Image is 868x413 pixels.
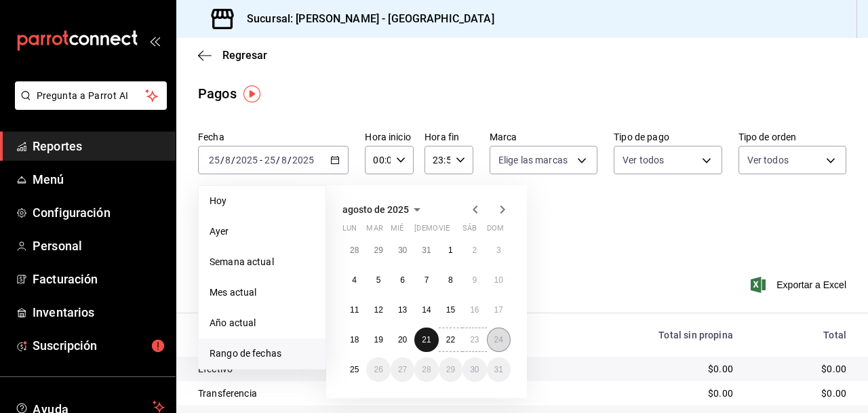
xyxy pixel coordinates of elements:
[342,328,366,352] button: 18 de agosto de 2025
[470,305,479,315] abbr: 16 de agosto de 2025
[149,35,160,46] button: open_drawer_menu
[398,305,407,315] abbr: 13 de agosto de 2025
[487,298,511,322] button: 17 de agosto de 2025
[448,245,453,255] abbr: 1 de agosto de 2025
[33,203,165,222] span: Configuración
[462,357,486,382] button: 30 de agosto de 2025
[33,237,165,255] span: Personal
[446,335,455,345] abbr: 22 de agosto de 2025
[33,336,165,355] span: Suscripción
[755,387,846,400] div: $0.00
[425,132,473,142] label: Hora fin
[439,298,462,322] button: 15 de agosto de 2025
[391,357,414,382] button: 27 de agosto de 2025
[376,275,381,285] abbr: 5 de agosto de 2025
[439,357,462,382] button: 29 de agosto de 2025
[422,305,431,315] abbr: 14 de agosto de 2025
[755,362,846,376] div: $0.00
[342,298,366,322] button: 11 de agosto de 2025
[755,330,846,340] div: Total
[366,298,390,322] button: 12 de agosto de 2025
[243,85,260,102] img: Tooltip marker
[350,245,359,255] abbr: 28 de julio de 2025
[374,305,382,315] abbr: 12 de agosto de 2025
[374,335,382,345] abbr: 19 de agosto de 2025
[753,277,846,293] button: Exportar a Excel
[494,335,503,345] abbr: 24 de agosto de 2025
[414,328,438,352] button: 21 de agosto de 2025
[352,275,357,285] abbr: 4 de agosto de 2025
[264,155,276,165] input: --
[33,170,165,189] span: Menú
[439,238,462,262] button: 1 de agosto de 2025
[391,298,414,322] button: 13 de agosto de 2025
[414,238,438,262] button: 31 de julio de 2025
[439,328,462,352] button: 22 de agosto de 2025
[374,365,382,374] abbr: 26 de agosto de 2025
[623,153,664,167] span: Ver todos
[462,298,486,322] button: 16 de agosto de 2025
[398,365,407,374] abbr: 27 de agosto de 2025
[231,155,235,165] span: /
[446,305,455,315] abbr: 15 de agosto de 2025
[342,204,409,215] span: agosto de 2025
[614,132,722,142] label: Tipo de pago
[374,245,382,255] abbr: 29 de julio de 2025
[366,238,390,262] button: 29 de julio de 2025
[342,238,366,262] button: 28 de julio de 2025
[462,328,486,352] button: 23 de agosto de 2025
[398,245,407,255] abbr: 30 de julio de 2025
[366,268,390,292] button: 5 de agosto de 2025
[487,224,504,238] abbr: domingo
[33,303,165,321] span: Inventarios
[210,194,315,208] span: Hoy
[33,270,165,288] span: Facturación
[414,298,438,322] button: 14 de agosto de 2025
[494,365,503,374] abbr: 31 de agosto de 2025
[400,275,405,285] abbr: 6 de agosto de 2025
[224,155,231,165] input: --
[498,153,568,167] span: Elige las marcas
[222,49,267,62] span: Regresar
[366,224,382,238] abbr: martes
[487,268,511,292] button: 10 de agosto de 2025
[414,224,494,238] abbr: jueves
[472,245,477,255] abbr: 2 de agosto de 2025
[235,155,258,165] input: ----
[448,275,453,285] abbr: 8 de agosto de 2025
[365,132,414,142] label: Hora inicio
[547,387,733,400] div: $0.00
[391,328,414,352] button: 20 de agosto de 2025
[210,255,315,269] span: Semana actual
[276,155,280,165] span: /
[738,132,846,142] label: Tipo de orden
[208,155,220,165] input: --
[33,137,165,155] span: Reportes
[496,245,501,255] abbr: 3 de agosto de 2025
[472,275,477,285] abbr: 9 de agosto de 2025
[220,155,224,165] span: /
[342,357,366,382] button: 25 de agosto de 2025
[9,98,167,113] a: Pregunta a Parrot AI
[547,362,733,376] div: $0.00
[342,268,366,292] button: 4 de agosto de 2025
[15,81,167,110] button: Pregunta a Parrot AI
[391,224,403,238] abbr: miércoles
[342,201,425,218] button: agosto de 2025
[260,155,262,165] span: -
[747,153,789,167] span: Ver todos
[198,83,237,104] div: Pagos
[350,365,359,374] abbr: 25 de agosto de 2025
[391,238,414,262] button: 30 de julio de 2025
[422,335,431,345] abbr: 21 de agosto de 2025
[37,89,146,103] span: Pregunta a Parrot AI
[487,238,511,262] button: 3 de agosto de 2025
[342,224,357,238] abbr: lunes
[210,347,315,361] span: Rango de fechas
[487,328,511,352] button: 24 de agosto de 2025
[292,155,315,165] input: ----
[210,316,315,330] span: Año actual
[198,49,267,62] button: Regresar
[198,387,404,400] div: Transferencia
[414,357,438,382] button: 28 de agosto de 2025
